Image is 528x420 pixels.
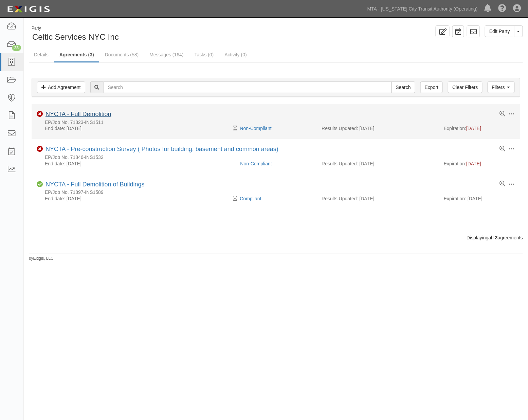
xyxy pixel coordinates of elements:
[45,181,145,188] div: NYCTA - Full Demolition of Buildings
[240,196,261,201] a: Compliant
[37,146,43,152] i: Non-Compliant
[5,3,52,15] img: logo-5460c22ac91f19d4615b14bd174203de0afe785f0fc80cf4dbbc73dc1793850b.png
[500,146,506,152] a: View results summary
[37,81,85,93] a: Add Agreement
[498,5,507,13] i: Help Center - Complianz
[45,111,111,117] a: NYCTA - Full Demolition
[322,195,434,202] div: Results Updated: [DATE]
[37,195,235,202] div: End date: [DATE]
[104,81,392,93] input: Search
[12,45,21,51] div: 23
[45,111,111,118] div: NYCTA - Full Demolition
[54,48,99,62] a: Agreements (3)
[322,125,434,132] div: Results Updated: [DATE]
[392,81,415,93] input: Search
[322,160,434,167] div: Results Updated: [DATE]
[33,256,54,261] a: Exigis, LLC
[32,32,119,41] span: Celtic Services NYC Inc
[37,120,515,125] div: EP/Job No. 71823-INS1511
[37,111,43,117] i: Non-Compliant
[189,48,219,61] a: Tasks (0)
[444,195,515,202] div: Expiration: [DATE]
[500,181,506,187] a: View results summary
[448,81,482,93] a: Clear Filters
[45,146,278,152] a: NYCTA - Pre-construction Survey ( Photos for building, basement and common areas)
[364,2,481,16] a: MTA - [US_STATE] City Transit Authority (Operating)
[144,48,188,61] a: Messages (164)
[37,181,43,187] i: Compliant
[234,126,237,131] i: Pending Review
[220,48,252,61] a: Activity (0)
[32,25,119,31] div: Party
[420,81,443,93] a: Export
[500,111,506,117] a: View results summary
[29,25,271,43] div: Celtic Services NYC Inc
[466,126,481,131] span: [DATE]
[485,25,514,37] a: Edit Party
[37,125,235,132] div: End date: [DATE]
[24,234,528,241] div: Displaying agreements
[45,181,145,188] a: NYCTA - Full Demolition of Buildings
[240,161,272,166] a: Non-Compliant
[100,48,144,61] a: Documents (58)
[37,160,235,167] div: End date: [DATE]
[29,48,54,61] a: Details
[29,256,54,261] small: by
[240,126,272,131] a: Non-Compliant
[444,160,515,167] div: Expiration:
[466,161,481,166] span: [DATE]
[489,235,498,240] b: all 3
[444,125,515,132] div: Expiration:
[37,154,515,160] div: EP/Job No. 71846-INS1532
[45,146,278,153] div: NYCTA - Pre-construction Survey ( Photos for building, basement and common areas)
[488,81,515,93] a: Filters
[234,196,237,201] i: Pending Review
[37,189,515,195] div: EP/Job No. 71897-INS1589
